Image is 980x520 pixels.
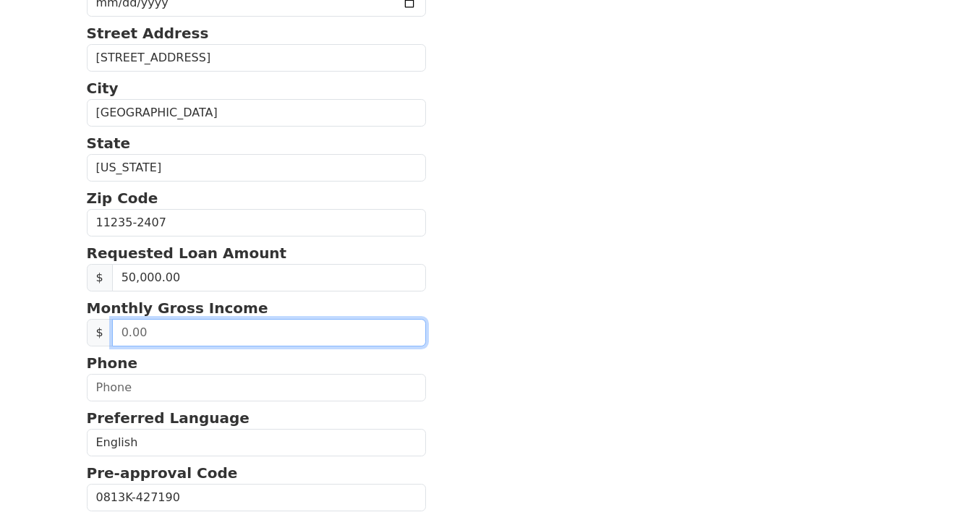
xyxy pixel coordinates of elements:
[87,409,250,427] strong: Preferred Language
[87,264,113,291] span: $
[87,44,427,72] input: Street Address
[87,319,113,346] span: $
[112,264,427,291] input: Requested Loan Amount
[87,189,158,207] strong: Zip Code
[87,209,427,236] input: Zip Code
[112,319,427,346] input: 0.00
[87,374,427,401] input: Phone
[87,354,137,372] strong: Phone
[87,297,427,319] p: Monthly Gross Income
[87,484,427,511] input: Pre-approval Code
[87,464,238,482] strong: Pre-approval Code
[87,244,287,262] strong: Requested Loan Amount
[87,135,131,152] strong: State
[87,25,209,42] strong: Street Address
[87,99,427,127] input: City
[87,80,119,97] strong: City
